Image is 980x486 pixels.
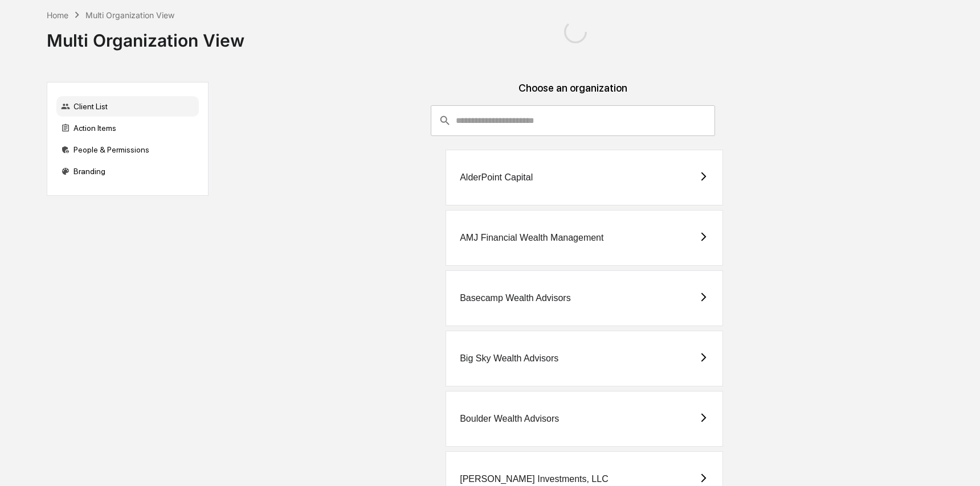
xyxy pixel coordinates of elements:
[56,96,199,117] div: Client List
[47,10,68,20] div: Home
[56,118,199,138] div: Action Items
[218,82,929,105] div: Choose an organization
[56,161,199,182] div: Branding
[47,21,244,51] div: Multi Organization View
[460,474,609,484] div: [PERSON_NAME] Investments, LLC
[56,139,199,160] div: People & Permissions
[460,233,603,243] div: AMJ Financial Wealth Management
[85,10,174,20] div: Multi Organization View
[460,414,559,424] div: Boulder Wealth Advisors
[460,293,570,303] div: Basecamp Wealth Advisors
[460,353,558,364] div: Big Sky Wealth Advisors
[460,172,533,183] div: AlderPoint Capital
[431,105,715,136] div: consultant-dashboard__filter-organizations-search-bar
